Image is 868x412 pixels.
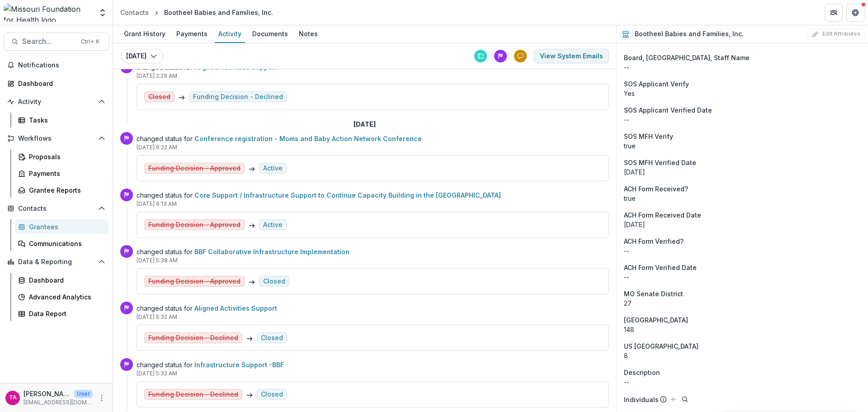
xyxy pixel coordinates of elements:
[29,275,102,285] div: Dashboard
[263,278,285,285] div: Closed
[137,200,609,208] p: [DATE] 6:13 AM
[173,27,211,40] div: Payments
[624,289,683,298] span: MO Senate District
[18,258,94,266] span: Data & Reporting
[18,79,102,88] div: Dashboard
[534,49,609,63] button: View System Emails
[194,248,349,256] a: BBF Collaborative Infrastructure Implementation
[29,152,102,161] div: Proposals
[194,304,277,312] a: Aligned Activities Support
[29,292,102,302] div: Advanced Analytics
[14,183,109,198] a: Grantee Reports
[194,361,284,369] a: Infrastructure Support -BBF
[624,298,861,308] p: 27
[14,166,109,181] a: Payments
[137,247,609,256] p: changed status for
[24,398,93,407] p: [EMAIL_ADDRESS][DOMAIN_NAME]
[137,190,609,200] p: changed status for
[148,334,238,342] s: Funding Decision - Declined
[4,4,93,22] img: Missouri Foundation for Health logo
[120,8,149,17] div: Contacts
[79,37,101,47] div: Ctrl + K
[624,79,689,89] span: SOS Applicant Verify
[807,29,864,40] button: Edit Attributes
[295,27,321,40] div: Notes
[193,93,283,101] div: Funding Decision - Declined
[249,25,292,43] a: Documents
[624,141,861,151] p: true
[137,360,609,369] p: changed status for
[148,93,170,101] s: Closed
[14,273,109,288] a: Dashboard
[29,309,102,318] div: Data Report
[624,53,750,62] span: Board, [GEOGRAPHIC_DATA], Staff Name
[4,58,109,72] button: Notifications
[263,221,283,229] div: Active
[263,165,283,172] div: Active
[18,205,94,213] span: Contacts
[120,25,169,43] a: Grant History
[668,394,679,405] button: Add
[29,222,102,232] div: Grantees
[14,113,109,128] a: Tasks
[9,395,17,401] div: Teletia Atkins
[295,25,321,43] a: Notes
[14,306,109,321] a: Data Report
[96,4,109,22] button: Open entity switcher
[29,185,102,195] div: Grantee Reports
[624,237,684,246] span: ACH Form Verified?
[825,4,843,22] button: Partners
[148,391,238,398] s: Funding Decision - Declined
[679,394,690,405] button: Search
[18,62,105,69] span: Notifications
[137,256,609,265] p: [DATE] 5:38 AM
[22,37,75,46] span: Search...
[4,76,109,91] a: Dashboard
[14,289,109,304] a: Advanced Analytics
[249,27,292,40] div: Documents
[4,33,109,51] button: Search...
[624,315,688,325] span: [GEOGRAPHIC_DATA]
[120,49,163,63] button: [DATE]
[137,369,609,378] p: [DATE] 5:32 AM
[117,6,152,19] a: Contacts
[624,325,861,334] p: 148
[14,236,109,251] a: Communications
[74,390,93,398] p: User
[117,6,277,19] nav: breadcrumb
[137,143,609,152] p: [DATE] 6:22 AM
[4,95,109,109] button: Open Activity
[120,27,169,40] div: Grant History
[624,194,861,203] p: true
[24,389,71,398] p: [PERSON_NAME]
[624,89,861,98] p: Yes
[96,393,107,403] button: More
[29,169,102,178] div: Payments
[624,167,861,177] p: [DATE]
[354,121,376,128] h2: [DATE]
[148,165,241,172] s: Funding Decision - Approved
[635,30,744,38] h2: Bootheel Babies and Families, Inc.
[148,278,241,285] s: Funding Decision - Approved
[137,134,609,143] p: changed status for
[624,395,659,404] p: Individuals
[624,132,673,141] span: SOS MFH Verify
[4,255,109,269] button: Open Data & Reporting
[29,115,102,125] div: Tasks
[624,368,660,377] span: Description
[29,239,102,248] div: Communications
[624,62,861,72] p: --
[624,184,688,194] span: ACH Form Received?
[846,4,864,22] button: Get Help
[261,391,283,398] div: Closed
[624,210,701,220] span: ACH Form Received Date
[624,351,861,360] p: 8
[14,149,109,164] a: Proposals
[624,158,696,167] span: SOS MFH Verified Date
[261,334,283,342] div: Closed
[624,272,861,282] p: --
[173,25,211,43] a: Payments
[4,201,109,216] button: Open Contacts
[194,191,501,199] a: Core Support / Infrastructure Support to Continue Capacity Building in the [GEOGRAPHIC_DATA]
[215,27,245,40] div: Activity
